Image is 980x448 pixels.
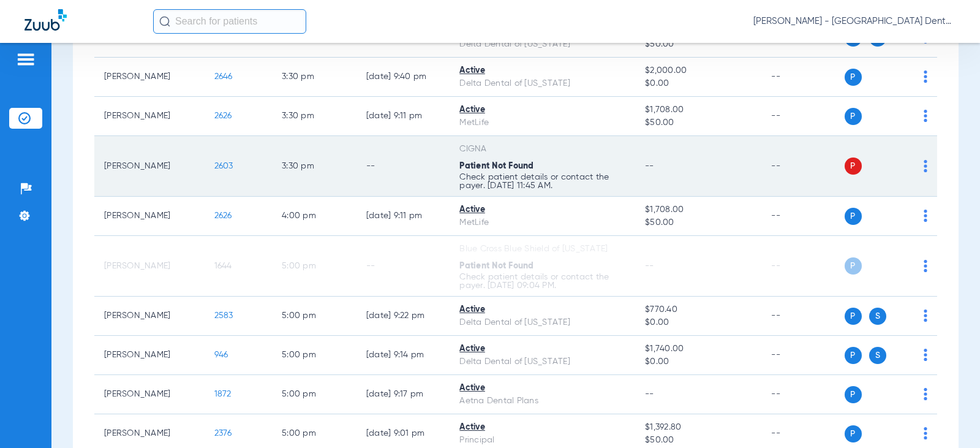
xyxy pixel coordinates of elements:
td: -- [761,375,844,414]
span: $1,392.80 [645,421,752,434]
td: [PERSON_NAME] [94,58,205,97]
img: group-dot-blue.svg [924,210,927,222]
img: group-dot-blue.svg [924,349,927,361]
td: -- [761,236,844,297]
td: -- [761,97,844,136]
div: Active [459,64,625,77]
td: [PERSON_NAME] [94,336,205,375]
td: [DATE] 9:11 PM [356,197,450,236]
td: 3:30 PM [272,136,356,197]
span: S [869,347,886,364]
div: Active [459,421,625,434]
td: 5:00 PM [272,375,356,414]
span: 2646 [214,72,233,81]
div: Principal [459,434,625,447]
td: [DATE] 9:22 PM [356,297,450,336]
td: 3:30 PM [272,97,356,136]
input: Search for patients [153,9,306,34]
td: 3:30 PM [272,58,356,97]
td: [DATE] 9:11 PM [356,97,450,136]
span: [PERSON_NAME] - [GEOGRAPHIC_DATA] Dental Care [753,15,956,28]
span: Patient Not Found [459,262,533,270]
span: 1644 [214,262,232,270]
span: Patient Not Found [459,162,533,170]
span: P [845,308,862,325]
span: $0.00 [645,316,752,329]
img: group-dot-blue.svg [924,388,927,400]
img: Search Icon [159,16,170,27]
span: -- [645,390,654,398]
td: [PERSON_NAME] [94,236,205,297]
span: 2626 [214,112,232,120]
div: Aetna Dental Plans [459,395,625,408]
td: -- [761,297,844,336]
span: $50.00 [645,216,752,229]
div: Delta Dental of [US_STATE] [459,316,625,329]
td: -- [356,136,450,197]
td: -- [761,197,844,236]
div: MetLife [459,116,625,129]
td: [PERSON_NAME] [94,97,205,136]
span: S [869,308,886,325]
div: Active [459,303,625,316]
td: [PERSON_NAME] [94,197,205,236]
span: 2583 [214,311,233,320]
span: $50.00 [645,434,752,447]
td: -- [761,136,844,197]
span: P [845,69,862,86]
td: [DATE] 9:17 PM [356,375,450,414]
div: Active [459,104,625,116]
td: [DATE] 9:14 PM [356,336,450,375]
td: [PERSON_NAME] [94,297,205,336]
img: Zuub Logo [24,9,67,31]
td: 5:00 PM [272,297,356,336]
span: $50.00 [645,38,752,51]
span: $0.00 [645,77,752,90]
div: MetLife [459,216,625,229]
td: 5:00 PM [272,236,356,297]
img: group-dot-blue.svg [924,70,927,83]
span: 2626 [214,211,232,220]
img: group-dot-blue.svg [924,309,927,322]
span: $0.00 [645,355,752,368]
div: Active [459,343,625,355]
td: [PERSON_NAME] [94,375,205,414]
td: 4:00 PM [272,197,356,236]
div: Blue Cross Blue Shield of [US_STATE] [459,243,625,256]
div: Delta Dental of [US_STATE] [459,355,625,368]
span: P [845,425,862,442]
span: P [845,208,862,225]
img: group-dot-blue.svg [924,110,927,122]
span: -- [645,262,654,270]
span: -- [645,162,654,170]
div: Delta Dental of [US_STATE] [459,38,625,51]
p: Check patient details or contact the payer. [DATE] 11:45 AM. [459,173,625,190]
div: Active [459,203,625,216]
div: Active [459,382,625,395]
td: -- [761,336,844,375]
span: 946 [214,351,228,359]
span: $1,708.00 [645,203,752,216]
span: 1872 [214,390,232,398]
span: P [845,257,862,275]
img: group-dot-blue.svg [924,427,927,439]
td: [DATE] 9:40 PM [356,58,450,97]
td: -- [761,58,844,97]
span: 2376 [214,429,232,438]
img: group-dot-blue.svg [924,260,927,272]
span: $2,000.00 [645,64,752,77]
span: P [845,158,862,175]
span: $1,708.00 [645,104,752,116]
td: [PERSON_NAME] [94,136,205,197]
img: group-dot-blue.svg [924,160,927,172]
span: P [845,347,862,364]
span: P [845,386,862,403]
td: -- [356,236,450,297]
div: Delta Dental of [US_STATE] [459,77,625,90]
img: hamburger-icon [16,52,36,67]
span: P [845,108,862,125]
span: $770.40 [645,303,752,316]
p: Check patient details or contact the payer. [DATE] 09:04 PM. [459,273,625,290]
td: 5:00 PM [272,336,356,375]
div: CIGNA [459,143,625,156]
